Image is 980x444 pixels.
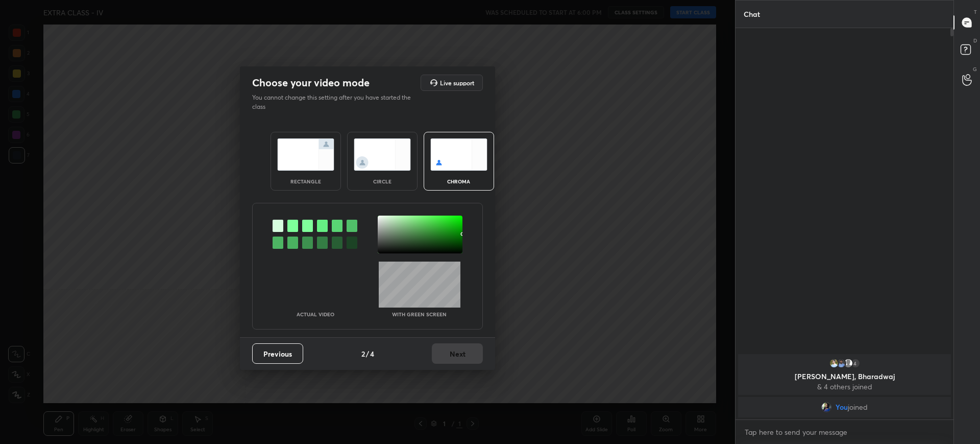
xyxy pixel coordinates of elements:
h4: / [366,348,369,359]
img: circleScreenIcon.acc0effb.svg [354,138,411,171]
img: 687005c0829143fea9909265324df1f4.png [821,402,831,412]
div: rectangle [285,179,326,184]
p: D [973,37,977,44]
p: You cannot change this setting after you have started the class [252,93,418,111]
h4: 2 [361,348,365,359]
p: Actual Video [297,312,334,317]
img: default.png [843,358,853,368]
p: & 4 others joined [744,383,945,391]
button: Previous [252,343,303,364]
span: joined [848,403,868,411]
h4: 4 [370,348,374,359]
div: 4 [850,358,861,368]
p: [PERSON_NAME], Bharadwaj [744,372,945,381]
div: chroma [438,179,479,184]
img: chromaScreenIcon.c19ab0a0.svg [430,138,487,171]
p: Chat [736,1,768,28]
img: normalScreenIcon.ae25ed63.svg [277,138,334,171]
div: circle [362,179,403,184]
p: G [973,65,977,73]
div: grid [736,352,953,419]
span: You [836,403,848,411]
p: With green screen [392,312,447,317]
h2: Choose your video mode [252,76,370,89]
img: 8a7ccf06135c469fa8f7bcdf48b07b1b.png [836,358,846,368]
h5: Live support [440,80,474,86]
p: T [974,8,977,16]
img: 3 [829,358,839,368]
